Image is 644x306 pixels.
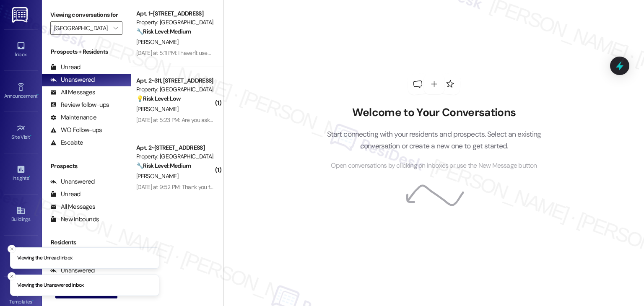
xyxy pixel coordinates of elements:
div: [DATE] at 5:11 PM: I haven't used it. [136,49,216,57]
div: [DATE] at 5:23 PM: Are you asking me who I go through for my wifi/ internet? [136,116,319,124]
button: Close toast [8,272,16,280]
div: Prospects + Residents [42,47,131,56]
span: Open conversations by clicking on inboxes or use the New Message button [331,161,537,171]
span: [PERSON_NAME] [136,105,178,113]
div: Property: [GEOGRAPHIC_DATA] [136,18,214,27]
div: Unread [50,63,80,72]
div: All Messages [50,202,95,211]
div: Review follow-ups [50,101,109,109]
input: All communities [54,21,109,35]
a: Leads [4,245,38,267]
div: New Inbounds [50,215,99,224]
div: Property: [GEOGRAPHIC_DATA] [136,85,214,94]
p: Viewing the Unread inbox [17,254,72,262]
div: All Messages [50,88,95,97]
i:  [113,25,118,31]
span: • [30,133,31,139]
div: Unread [50,190,80,199]
div: WO Follow-ups [50,126,102,135]
label: Viewing conversations for [50,8,122,21]
div: Property: [GEOGRAPHIC_DATA] [136,152,214,161]
h2: Welcome to Your Conversations [314,106,554,119]
a: Insights • [4,162,38,185]
strong: 💡 Risk Level: Low [136,95,181,102]
span: • [37,92,39,98]
a: Buildings [4,203,38,226]
a: Inbox [4,39,38,61]
div: Apt. 2~311, [STREET_ADDRESS] [136,76,214,85]
div: Unanswered [50,177,95,186]
div: Unanswered [50,75,95,84]
div: Apt. 2~[STREET_ADDRESS] [136,143,214,152]
span: [PERSON_NAME] [136,38,178,46]
div: Escalate [50,138,83,147]
div: Prospects [42,162,131,171]
span: • [32,298,34,303]
div: Residents [42,238,131,247]
p: Viewing the Unanswered inbox [17,282,84,289]
span: [PERSON_NAME] [136,172,178,180]
p: Start connecting with your residents and prospects. Select an existing conversation or create a n... [314,128,554,152]
strong: 🔧 Risk Level: Medium [136,28,191,35]
span: • [29,174,30,180]
button: Close toast [8,244,16,253]
div: Maintenance [50,113,96,122]
div: Apt. 1~[STREET_ADDRESS] [136,9,214,18]
a: Site Visit • [4,121,38,144]
img: ResiDesk Logo [12,7,29,23]
strong: 🔧 Risk Level: Medium [136,162,191,169]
